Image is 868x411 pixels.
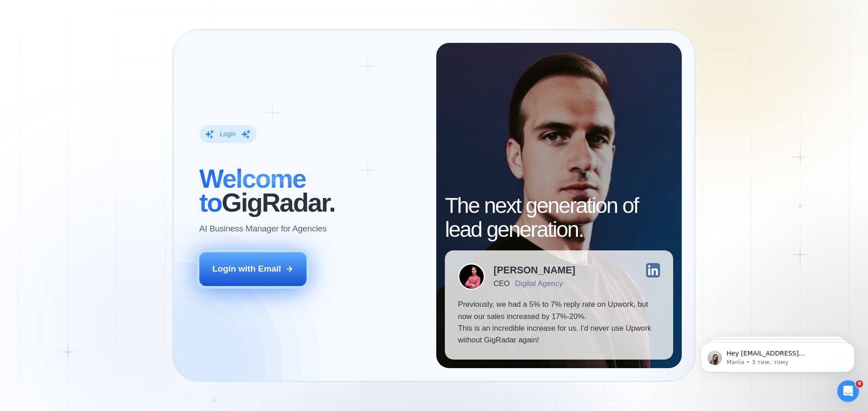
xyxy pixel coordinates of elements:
iframe: Intercom notifications повідомлення [687,323,868,387]
span: 9 [856,380,863,388]
div: Login with Email [212,263,281,275]
iframe: Intercom live chat [837,380,859,402]
h2: The next generation of lead generation. [445,194,673,242]
div: CEO [494,279,509,288]
span: Welcome to [199,164,306,217]
div: Digital Agency [515,279,563,288]
p: Message from Mariia, sent 3 тиж. тому [39,35,156,43]
button: Login with Email [199,252,307,286]
div: Login [220,130,236,139]
p: Previously, we had a 5% to 7% reply rate on Upwork, but now our sales increased by 17%-20%. This ... [458,299,660,346]
p: AI Business Manager for Agencies [199,223,327,235]
div: [PERSON_NAME] [494,265,576,275]
span: Hey [EMAIL_ADDRESS][PERSON_NAME][DOMAIN_NAME], Looks like your Upwork agency SmartTek Solutions r... [39,26,152,159]
h2: ‍ GigRadar. [199,167,423,215]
